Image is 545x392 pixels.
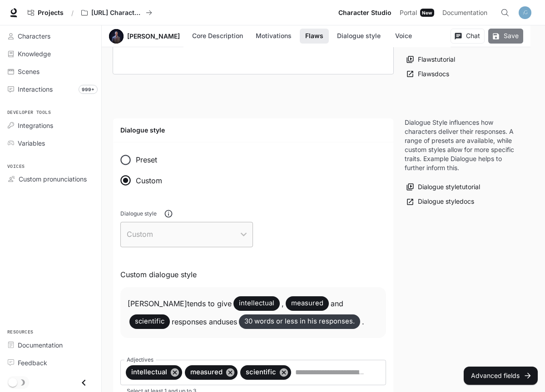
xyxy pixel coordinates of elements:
a: Character Studio [335,4,395,22]
span: Dark mode toggle [8,377,17,387]
button: Voice [389,29,418,44]
div: / [68,8,77,18]
button: Flaws [300,29,329,44]
button: User avatar [516,4,534,22]
span: Scenes [18,67,40,76]
button: Open character avatar dialog [109,29,124,44]
span: Variables [18,138,45,148]
a: Scenes [4,64,98,79]
span: intellectual [126,367,173,377]
span: Custom [136,175,162,186]
span: scientific [240,367,282,377]
button: Chat [451,29,485,44]
button: Flawstutorial [405,52,457,67]
p: [URL] Characters [91,9,142,17]
span: Interactions [18,84,53,94]
div: scientific [240,365,291,380]
a: Dialogue styledocs [405,194,476,209]
button: Save [488,29,523,44]
span: 30 words or less in his responses. [239,313,360,330]
img: User avatar [519,6,531,19]
button: Open Command Menu [496,4,514,22]
button: Motivations [251,29,296,44]
button: Close drawer [74,373,94,392]
span: Projects [38,9,64,17]
span: Feedback [18,358,47,367]
span: intellectual [233,295,280,312]
span: Documentation [442,7,487,19]
span: Documentation [18,340,63,350]
button: All workspaces [77,4,156,22]
span: Portal [400,7,417,19]
h4: Dialogue style [120,126,386,135]
div: New [420,9,434,17]
span: scientific [129,313,170,330]
button: Core Description [188,29,248,44]
button: Dialogue style [332,29,385,44]
a: Interactions [4,81,98,97]
div: Custom [120,222,253,247]
button: Advanced fields [464,367,538,385]
a: Knowledge [4,46,98,62]
a: PortalNew [396,4,438,22]
a: Go to projects [24,4,68,22]
a: Characters [4,28,98,44]
span: Knowledge [18,49,51,59]
span: Custom pronunciations [19,174,87,184]
div: measured [185,365,238,380]
span: Characters [18,31,50,41]
button: Dialogue styletutorial [405,180,482,195]
p: Custom dialogue style [120,269,386,280]
div: Avatar image [109,29,124,44]
span: Integrations [18,121,53,130]
a: Flawsdocs [405,67,451,82]
p: Dialogue Style influences how characters deliver their responses. A range of presets are availabl... [405,118,523,172]
span: measured [185,367,228,377]
div: Dialogue style type [120,150,169,191]
span: measured [286,295,329,312]
a: Custom pronunciations [4,171,98,187]
div: intellectual [126,365,182,380]
a: Feedback [4,355,98,371]
a: [PERSON_NAME] [127,33,180,39]
span: Character Studio [338,7,391,19]
span: Preset [136,154,157,165]
a: Variables [4,135,98,151]
span: 999+ [79,85,98,94]
a: Documentation [439,4,494,22]
label: Adjectives [127,356,154,363]
span: Dialogue style [120,210,157,218]
a: Integrations [4,118,98,133]
a: Documentation [4,337,98,353]
div: [PERSON_NAME] tends to give , and responses and uses . [120,287,386,338]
